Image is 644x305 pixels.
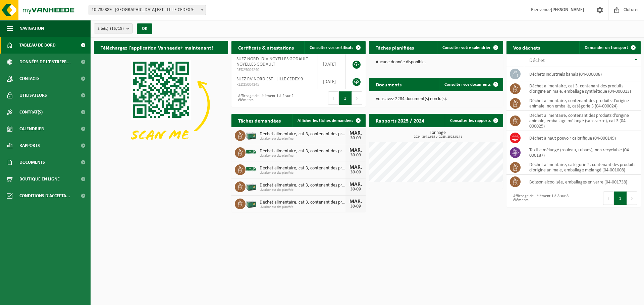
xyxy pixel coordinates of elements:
[89,5,206,15] span: 10-735389 - SUEZ RV NORD EST - LILLE CEDEX 9
[236,82,313,87] span: RED25004245
[439,78,502,91] a: Consulter vos documents
[19,187,70,204] span: Conditions d'accepta...
[89,5,206,15] span: 10-735389 - SUEZ RV NORD EST - LILLE CEDEX 9
[236,77,303,82] span: SUEZ RV NORD EST - LILLE CEDEX 9
[372,131,503,139] h3: Tonnage
[19,37,56,54] span: Tableau de bord
[349,182,362,187] div: MAR.
[506,41,547,54] h2: Vos déchets
[260,166,345,171] span: Déchet alimentaire, cat 3, contenant des produits d'origine animale, emballage s...
[445,114,502,127] a: Consulter les rapports
[524,131,641,145] td: déchet à haut pouvoir calorifique (04-000149)
[260,183,345,188] span: Déchet alimentaire, cat 3, contenant des produits d'origine animale, emballage s...
[529,58,545,63] span: Déchet
[98,24,124,34] span: Site(s)
[19,20,44,37] span: Navigation
[260,205,345,209] span: Livraison sur site planifiée
[551,7,584,12] strong: [PERSON_NAME]
[231,41,301,54] h2: Certificats & attestations
[19,70,40,87] span: Contacts
[137,23,152,34] button: OK
[19,87,47,104] span: Utilisateurs
[524,175,641,189] td: boisson alcoolisée, emballages en verre (04-001738)
[376,60,496,65] p: Aucune donnée disponible.
[349,170,362,175] div: 30-09
[246,146,257,158] img: BL-SO-LV
[627,192,637,205] button: Next
[349,187,362,192] div: 30-09
[369,114,431,127] h2: Rapports 2025 / 2024
[236,67,313,73] span: RED25004240
[442,46,491,50] span: Consulter votre calendrier
[444,82,491,87] span: Consulter vos documents
[328,91,339,105] button: Previous
[349,153,362,158] div: 30-09
[304,41,365,54] a: Consulter vos certificats
[349,165,362,170] div: MAR.
[94,23,133,33] button: Site(s)(15/15)
[19,171,60,187] span: Boutique en ligne
[349,148,362,153] div: MAR.
[246,180,257,192] img: PB-LB-0680-HPE-GN-01
[292,114,365,127] a: Afficher les tâches demandées
[260,200,345,205] span: Déchet alimentaire, cat 3, contenant des produits d'origine animale, emballage s...
[260,188,345,192] span: Livraison sur site planifiée
[352,91,362,105] button: Next
[235,91,295,105] div: Affichage de l'élément 1 à 2 sur 2 éléments
[585,46,628,50] span: Demander un transport
[524,96,641,111] td: déchet alimentaire, contenant des produits d'origine animale, non emballé, catégorie 3 (04-000024)
[236,57,311,67] span: SUEZ NORD- DIV NOYELLES GODAULT - NOYELLES GODAULT
[579,41,640,54] a: Demander un transport
[510,191,570,206] div: Affichage de l'élément 1 à 8 sur 8 éléments
[246,129,257,141] img: PB-LB-0680-HPE-GN-01
[339,91,352,105] button: 1
[349,131,362,136] div: MAR.
[94,41,220,54] h2: Téléchargez l'application Vanheede+ maintenant!
[19,121,44,137] span: Calendrier
[318,54,346,74] td: [DATE]
[524,81,641,96] td: déchet alimentaire, cat 3, contenant des produits d'origine animale, emballage synthétique (04-00...
[260,137,345,141] span: Livraison sur site planifiée
[260,171,345,175] span: Livraison sur site planifiée
[19,154,45,171] span: Documents
[260,149,345,154] span: Déchet alimentaire, cat 3, contenant des produits d'origine animale, emballage s...
[260,132,345,137] span: Déchet alimentaire, cat 3, contenant des produits d'origine animale, emballage s...
[524,145,641,160] td: textile mélangé (rouleau, rubans), non recyclable (04-000187)
[19,54,71,70] span: Données de l'entrepr...
[246,163,257,175] img: BL-SO-LV
[19,137,40,154] span: Rapports
[310,46,353,50] span: Consulter vos certificats
[349,199,362,204] div: MAR.
[437,41,502,54] a: Consulter votre calendrier
[369,78,408,91] h2: Documents
[524,160,641,175] td: déchet alimentaire, catégorie 2, contenant des produits d'origine animale, emballage mélangé (04-...
[94,54,228,155] img: Download de VHEPlus App
[603,192,614,205] button: Previous
[372,135,503,139] span: 2024: 2671,615 t - 2025: 2525,514 t
[231,114,287,127] h2: Tâches demandées
[318,74,346,89] td: [DATE]
[260,154,345,158] span: Livraison sur site planifiée
[524,67,641,81] td: déchets industriels banals (04-000008)
[298,119,353,123] span: Afficher les tâches demandées
[110,26,124,31] count: (15/15)
[246,198,257,209] img: PB-LB-0680-HPE-GN-01
[349,204,362,209] div: 30-09
[369,41,421,54] h2: Tâches planifiées
[614,192,627,205] button: 1
[19,104,43,121] span: Contrat(s)
[524,111,641,131] td: déchet alimentaire, contenant des produits d'origine animale, emballage mélangé (sans verre), cat...
[349,136,362,141] div: 30-09
[376,97,496,101] p: Vous avez 2284 document(s) non lu(s).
